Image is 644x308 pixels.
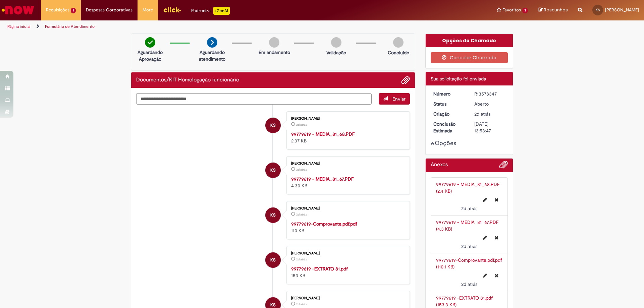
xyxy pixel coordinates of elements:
div: [PERSON_NAME] [291,162,403,166]
img: check-circle-green.png [145,37,155,48]
button: Excluir 99779619 - MEDIA_81_68.PDF [491,194,502,205]
p: +GenAi [213,7,230,15]
span: Despesas Corporativas [86,7,132,13]
div: 4.30 KB [291,176,403,189]
img: click_logo_yellow_360x200.png [163,5,181,15]
h2: Documentos/KIT Homologação funcionário Histórico de tíquete [136,77,239,83]
a: 99779619 -EXTRATO 81.pdf [291,266,348,272]
span: KS [270,207,276,223]
div: 29/09/2025 16:53:43 [474,111,505,117]
div: Ketlyn Goncalves De Souza [265,163,281,178]
div: 110 KB [291,221,403,234]
time: 29/09/2025 16:53:43 [474,111,490,117]
ul: Trilhas de página [5,20,424,33]
button: Cancelar Chamado [431,52,508,63]
span: KS [270,117,276,133]
span: Rascunhos [544,7,568,13]
h2: Anexos [431,162,448,168]
span: Enviar [392,96,406,102]
a: 99779619 -EXTRATO 81.pdf (153.3 KB) [436,295,493,308]
time: 29/09/2025 16:53:29 [461,243,477,249]
button: Adicionar anexos [401,76,410,84]
p: Concluído [388,49,409,56]
span: Requisições [46,7,69,13]
span: 2d atrás [461,205,477,211]
time: 29/09/2025 16:53:00 [296,302,307,306]
dt: Conclusão Estimada [428,121,470,134]
time: 29/09/2025 16:53:05 [296,257,307,261]
img: img-circle-grey.png [331,37,341,48]
time: 29/09/2025 16:53:13 [461,281,477,287]
p: Em andamento [259,49,290,56]
a: 99779619 - MEDIA_81_67.PDF [291,176,354,182]
textarea: Digite sua mensagem aqui... [136,93,372,105]
span: 2d atrás [296,168,307,172]
p: Aguardando Aprovação [134,49,166,62]
dt: Criação [428,111,470,117]
img: arrow-next.png [207,37,217,48]
time: 29/09/2025 16:53:36 [296,123,307,127]
img: img-circle-grey.png [269,37,279,48]
a: Rascunhos [538,7,568,13]
div: 153 KB [291,265,403,279]
a: Formulário de Atendimento [45,24,95,29]
div: 2.37 KB [291,131,403,144]
a: Página inicial [7,24,31,29]
span: Favoritos [502,7,521,13]
p: Aguardando atendimento [196,49,228,62]
span: 3 [522,8,528,13]
button: Excluir 99779619-Comprovante.pdf.pdf [491,270,502,281]
button: Adicionar anexos [499,160,508,172]
span: KS [270,252,276,268]
div: R13578347 [474,90,505,97]
span: [PERSON_NAME] [605,7,639,13]
div: Ketlyn Goncalves De Souza [265,118,281,133]
div: Padroniza [191,7,230,15]
span: 2d atrás [296,257,307,261]
span: Sua solicitação foi enviada [431,76,486,82]
time: 29/09/2025 16:53:13 [296,212,307,217]
img: img-circle-grey.png [393,37,404,48]
button: Excluir 99779619 - MEDIA_81_67.PDF [491,232,502,243]
span: 2d atrás [461,281,477,287]
time: 29/09/2025 16:53:36 [461,205,477,211]
div: Ketlyn Goncalves De Souza [265,207,281,223]
a: 99779619 - MEDIA_81_68.PDF (2.4 KB) [436,181,499,194]
div: [DATE] 13:53:47 [474,121,505,134]
span: 2d atrás [461,243,477,249]
span: 2d atrás [474,111,490,117]
p: Validação [326,49,346,56]
dt: Número [428,90,470,97]
time: 29/09/2025 16:53:29 [296,168,307,172]
a: 99779619 - MEDIA_81_68.PDF [291,131,355,137]
img: ServiceNow [1,3,35,17]
div: [PERSON_NAME] [291,251,403,255]
span: KS [596,8,600,12]
button: Enviar [379,93,410,105]
span: 2d atrás [296,212,307,217]
div: [PERSON_NAME] [291,296,403,300]
dt: Status [428,101,470,107]
div: Opções do Chamado [426,34,513,47]
div: [PERSON_NAME] [291,206,403,210]
a: 99779619 - MEDIA_81_67.PDF (4.3 KB) [436,219,498,232]
span: 2d atrás [296,123,307,127]
button: Editar nome de arquivo 99779619 - MEDIA_81_68.PDF [479,194,491,205]
button: Editar nome de arquivo 99779619 - MEDIA_81_67.PDF [479,232,491,243]
span: KS [270,162,276,178]
a: 99779619-Comprovante.pdf.pdf (110.1 KB) [436,257,502,270]
span: 2d atrás [296,302,307,306]
a: 99779619-Comprovante.pdf.pdf [291,221,357,227]
div: [PERSON_NAME] [291,117,403,121]
span: More [143,7,153,13]
span: 1 [71,8,76,13]
div: Aberto [474,101,505,107]
button: Editar nome de arquivo 99779619-Comprovante.pdf.pdf [479,270,491,281]
div: Ketlyn Goncalves De Souza [265,252,281,268]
